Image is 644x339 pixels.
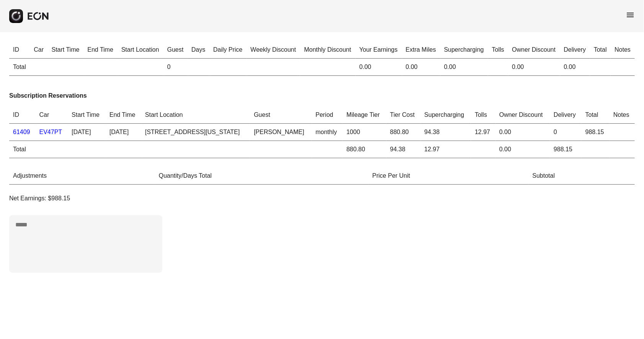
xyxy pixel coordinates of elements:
td: 94.38 [386,141,421,158]
th: Car [30,41,47,59]
td: 988.15 [582,124,610,141]
th: Subtotal [529,167,635,185]
td: 0 [163,59,188,76]
th: Notes [611,41,635,59]
th: End Time [106,106,141,124]
td: 880.80 [343,141,386,158]
th: ID [9,106,36,124]
td: 988.15 [550,141,582,158]
th: Car [36,106,68,124]
th: Daily Price [209,41,247,59]
th: Quantity/Days Total [155,167,369,185]
td: 0.00 [440,59,488,76]
th: Start Time [68,106,106,124]
th: End Time [83,41,117,59]
td: 880.80 [386,124,421,141]
a: EV47PT [39,129,62,135]
th: Monthly Discount [300,41,355,59]
th: Delivery [550,106,582,124]
th: Start Time [48,41,84,59]
td: 0.00 [402,59,440,76]
td: 1000 [343,124,386,141]
td: 0 [550,124,582,141]
th: Extra Miles [402,41,440,59]
td: 0.00 [508,59,560,76]
td: Total [9,141,36,158]
th: Supercharging [440,41,488,59]
td: 12.97 [471,124,495,141]
th: Mileage Tier [343,106,386,124]
th: Weekly Discount [247,41,300,59]
td: [DATE] [68,124,106,141]
span: menu [626,10,635,20]
th: Guest [250,106,312,124]
h3: Subscription Reservations [9,91,635,100]
td: [STREET_ADDRESS][US_STATE] [141,124,250,141]
th: Your Earnings [356,41,402,59]
th: ID [9,41,30,59]
th: Notes [610,106,635,124]
th: Days [188,41,209,59]
td: 0.00 [560,59,590,76]
th: Delivery [560,41,590,59]
th: Price Per Unit [369,167,529,185]
th: Total [590,41,611,59]
th: Total [582,106,610,124]
td: 0.00 [495,141,550,158]
th: Tolls [471,106,495,124]
td: Total [9,59,30,76]
td: [PERSON_NAME] [250,124,312,141]
th: Adjustments [9,167,155,185]
td: [DATE] [106,124,141,141]
td: 94.38 [420,124,471,141]
th: Start Location [141,106,250,124]
td: monthly [312,124,343,141]
th: Tolls [488,41,508,59]
td: 0.00 [356,59,402,76]
th: Start Location [118,41,163,59]
th: Guest [163,41,188,59]
th: Supercharging [420,106,471,124]
th: Period [312,106,343,124]
a: 61409 [13,129,30,135]
th: Tier Cost [386,106,421,124]
th: Owner Discount [508,41,560,59]
td: 12.97 [420,141,471,158]
td: 0.00 [495,124,550,141]
th: Owner Discount [495,106,550,124]
p: Net Earnings: $988.15 [9,194,635,203]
